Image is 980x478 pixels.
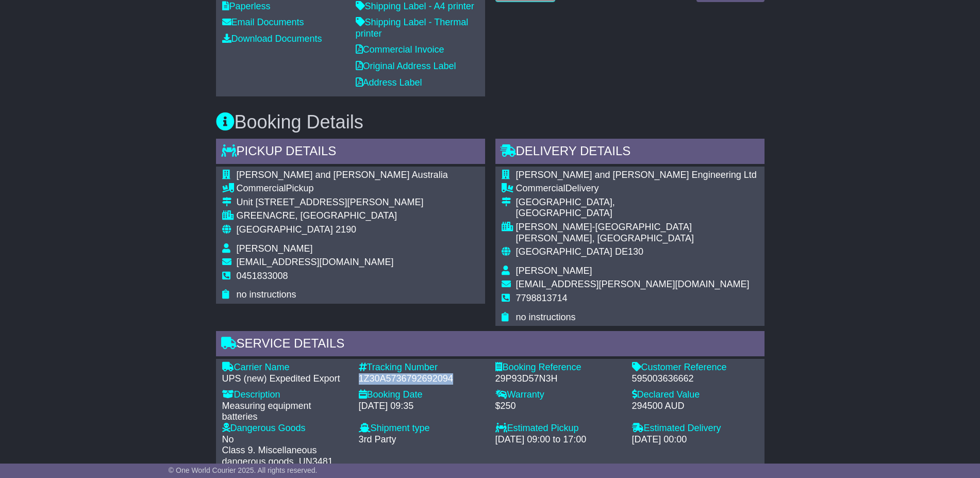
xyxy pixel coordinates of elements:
div: [DATE] 00:00 [632,434,758,446]
div: Estimated Pickup [495,423,622,434]
div: [GEOGRAPHIC_DATA] [516,208,758,219]
span: [EMAIL_ADDRESS][PERSON_NAME][DOMAIN_NAME] [516,279,750,289]
div: Warranty [495,389,622,401]
div: $250 [495,401,622,412]
span: [PERSON_NAME] and [PERSON_NAME] Engineering Ltd [516,170,757,180]
span: no instructions [516,312,576,322]
span: No [222,434,234,444]
div: GREENACRE, [GEOGRAPHIC_DATA] [237,210,448,222]
div: Declared Value [632,389,758,401]
div: Description [222,389,348,401]
div: [PERSON_NAME]-[GEOGRAPHIC_DATA][PERSON_NAME], [GEOGRAPHIC_DATA] [516,222,758,244]
div: [DATE] 09:00 to 17:00 [495,434,622,446]
div: 595003636662 [632,373,758,385]
div: Delivery Details [495,139,765,167]
h3: Booking Details [216,112,765,133]
a: Paperless [222,1,271,11]
a: Commercial Invoice [356,44,444,55]
span: Class 9. Miscellaneous dangerous goods. [222,445,317,467]
span: [GEOGRAPHIC_DATA] [237,224,333,235]
a: Download Documents [222,34,322,44]
div: Tracking Number [359,362,485,373]
span: 3rd Party [359,434,396,444]
span: © One World Courier 2025. All rights reserved. [169,466,318,474]
div: 1Z30A5736792692094 [359,373,485,385]
div: [DATE] 09:35 [359,401,485,412]
a: Shipping Label - A4 printer [356,1,474,11]
div: Estimated Delivery [632,423,758,434]
div: Booking Reference [495,362,622,373]
div: Pickup [237,183,448,194]
span: UN3481 [299,456,333,467]
div: Customer Reference [632,362,758,373]
span: [PERSON_NAME] and [PERSON_NAME] Australia [237,170,448,180]
span: Commercial [516,183,566,193]
a: Original Address Label [356,61,456,71]
div: Delivery [516,183,758,194]
div: 29P93D57N3H [495,373,622,385]
div: Unit [STREET_ADDRESS][PERSON_NAME] [237,197,448,208]
div: Dangerous Goods [222,423,348,434]
span: [PERSON_NAME] [516,266,592,276]
div: Carrier Name [222,362,348,373]
span: 0451833008 [237,271,288,281]
a: Address Label [356,77,422,88]
span: [GEOGRAPHIC_DATA] [516,246,612,257]
span: 7798813714 [516,293,568,303]
div: 294500 AUD [632,401,758,412]
div: Service Details [216,331,765,359]
div: Measuring equipment batteries [222,401,348,423]
span: 2190 [336,224,356,235]
a: Shipping Label - Thermal printer [356,17,469,39]
div: Booking Date [359,389,485,401]
div: [GEOGRAPHIC_DATA], [516,197,758,208]
span: DE130 [615,246,643,257]
div: Pickup Details [216,139,485,167]
span: [PERSON_NAME] [237,243,313,254]
div: UPS (new) Expedited Export [222,373,348,385]
div: Shipment type [359,423,485,434]
a: Email Documents [222,17,304,27]
span: [EMAIL_ADDRESS][DOMAIN_NAME] [237,257,394,267]
span: Commercial [237,183,286,193]
span: no instructions [237,289,296,300]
